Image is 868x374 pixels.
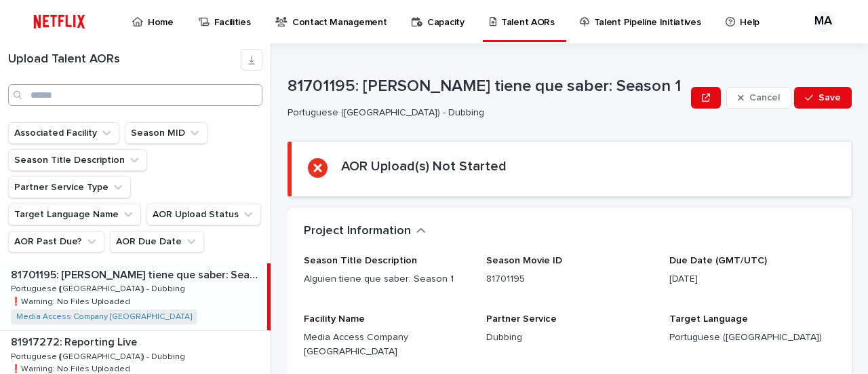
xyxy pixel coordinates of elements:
[11,333,140,349] p: 81917272: Reporting Live
[669,331,835,345] p: Portuguese ([GEOGRAPHIC_DATA])
[27,8,92,35] img: ifQbXi3ZQGMSEF7WDB7W
[749,93,780,102] span: Cancel
[11,282,188,294] p: Portuguese ([GEOGRAPHIC_DATA]) - Dubbing
[341,158,507,174] h2: AOR Upload(s) Not Started
[304,272,470,286] p: Alguien tiene que saber: Season 1
[288,77,686,96] p: 81701195: [PERSON_NAME] tiene que saber: Season 1
[304,314,365,324] span: Facility Name
[11,295,133,307] p: ❗️Warning: No Files Uploaded
[486,314,557,324] span: Partner Service
[304,224,411,239] h2: Project Information
[669,272,835,286] p: [DATE]
[288,107,680,119] p: Portuguese ([GEOGRAPHIC_DATA]) - Dubbing
[669,256,767,265] span: Due Date (GMT/UTC)
[669,314,748,324] span: Target Language
[8,84,262,106] input: Search
[818,93,841,102] span: Save
[486,331,652,345] p: Dubbing
[812,11,834,33] div: MA
[11,362,133,374] p: ❗️Warning: No Files Uploaded
[146,204,261,225] button: AOR Upload Status
[486,256,562,265] span: Season Movie ID
[8,149,147,171] button: Season Title Description
[486,272,652,286] p: 81701195
[125,122,208,144] button: Season MID
[304,256,417,265] span: Season Title Description
[8,231,104,253] button: AOR Past Due?
[304,224,426,239] button: Project Information
[304,331,470,359] p: Media Access Company [GEOGRAPHIC_DATA]
[110,231,204,253] button: AOR Due Date
[794,87,852,109] button: Save
[726,87,791,109] button: Cancel
[8,122,119,144] button: Associated Facility
[8,204,141,225] button: Target Language Name
[11,350,188,362] p: Portuguese ([GEOGRAPHIC_DATA]) - Dubbing
[16,312,192,322] a: Media Access Company [GEOGRAPHIC_DATA]
[8,52,241,67] h1: Upload Talent AORs
[8,176,131,198] button: Partner Service Type
[11,266,264,282] p: 81701195: [PERSON_NAME] tiene que saber: Season 1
